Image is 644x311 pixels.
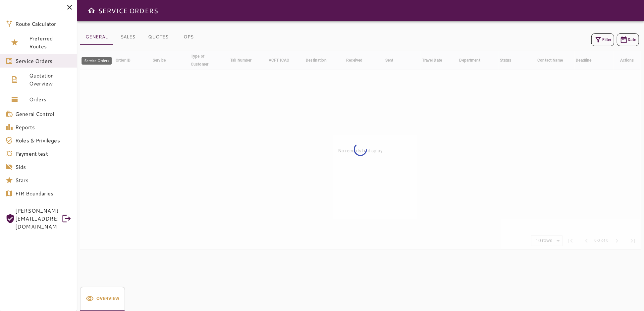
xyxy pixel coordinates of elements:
button: Filter [591,33,614,46]
button: Overview [80,287,125,311]
span: General Control [15,110,72,118]
span: Orders [29,95,72,103]
div: Service Orders [81,57,112,65]
span: Stars [15,176,72,184]
span: Reports [15,123,72,131]
span: Sids [15,163,72,171]
span: Quotation Overview [29,72,72,87]
button: QUOTES [143,29,174,45]
div: basic tabs example [80,287,125,311]
div: basic tabs example [80,29,203,45]
span: FIR Boundaries [15,189,72,197]
span: [PERSON_NAME][EMAIL_ADDRESS][DOMAIN_NAME] [15,207,58,231]
span: Roles & Privileges [15,136,72,144]
h6: SERVICE ORDERS [98,5,158,16]
span: Route Calculator [15,20,72,28]
span: Preferred Routes [29,34,72,50]
span: Payment test [15,150,72,158]
button: GENERAL [80,29,113,45]
button: SALES [113,29,143,45]
button: Open drawer [85,4,98,17]
span: Service Orders [15,57,72,65]
button: OPS [174,29,203,45]
button: Date [617,33,639,46]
